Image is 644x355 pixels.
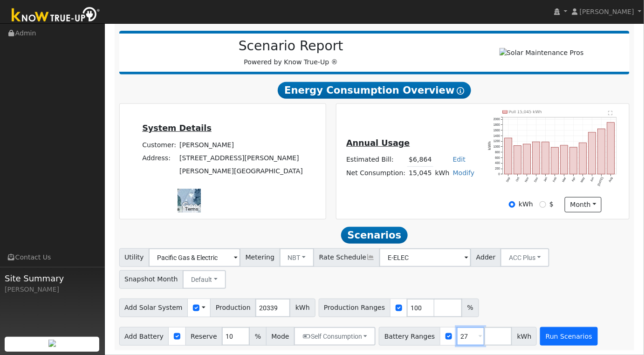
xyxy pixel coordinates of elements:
[515,177,520,182] text: Oct
[433,166,451,180] td: kWh
[319,299,391,317] span: Production Ranges
[519,199,533,209] label: kWh
[462,299,479,317] span: %
[500,248,549,267] button: ACC Plus
[495,150,500,154] text: 800
[407,166,433,180] td: 15,045
[495,167,500,171] text: 200
[493,145,500,148] text: 1000
[5,285,100,294] div: [PERSON_NAME]
[590,177,595,183] text: Jun
[493,117,500,121] text: 2000
[142,123,212,133] u: System Details
[570,147,577,174] rect: onclick=""
[571,177,577,183] text: Apr
[407,153,433,167] td: $6,864
[280,248,315,267] button: NBT
[551,148,559,175] rect: onclick=""
[294,327,376,346] button: Self Consumption
[542,142,549,174] rect: onclick=""
[565,197,602,213] button: month
[210,299,256,317] span: Production
[609,111,613,116] text: 
[506,177,511,183] text: Sep
[453,156,466,163] a: Edit
[509,109,542,114] text: Pull 15,045 kWh
[493,123,500,126] text: 1800
[141,151,178,164] td: Address:
[178,138,305,151] td: [PERSON_NAME]
[495,162,500,165] text: 400
[119,327,169,346] span: Add Battery
[278,82,471,99] span: Energy Consumption Overview
[552,177,557,183] text: Feb
[314,248,380,267] span: Rate Schedule
[119,248,150,267] span: Utility
[379,248,471,267] input: Select a Rate Schedule
[471,248,501,267] span: Adder
[534,177,539,183] text: Dec
[543,177,548,183] text: Jan
[580,8,634,15] span: [PERSON_NAME]
[524,177,530,183] text: Nov
[149,248,240,267] input: Select a Utility
[607,123,615,174] rect: onclick=""
[505,138,512,174] rect: onclick=""
[533,142,540,174] rect: onclick=""
[580,177,586,184] text: May
[495,156,500,159] text: 600
[178,164,305,177] td: [PERSON_NAME][GEOGRAPHIC_DATA]
[185,327,223,346] span: Reserve
[7,5,105,26] img: Know True-Up
[597,177,604,187] text: [DATE]
[178,151,305,164] td: [STREET_ADDRESS][PERSON_NAME]
[499,172,500,176] text: 0
[290,299,315,317] span: kWh
[457,87,465,95] i: Show Help
[493,134,500,137] text: 1400
[119,299,188,317] span: Add Solar System
[180,200,211,212] a: Open this area in Google Maps (opens a new window)
[5,272,100,285] span: Site Summary
[341,227,408,244] span: Scenarios
[500,48,584,58] img: Solar Maintenance Pros
[345,166,407,180] td: Net Consumption:
[345,153,407,167] td: Estimated Bill:
[180,200,211,212] img: Google
[124,38,458,67] div: Powered by Know True-Up ®
[487,142,492,150] text: kWh
[266,327,295,346] span: Mode
[249,327,266,346] span: %
[379,327,440,346] span: Battery Ranges
[514,146,521,175] rect: onclick=""
[185,206,198,212] a: Terms (opens in new tab)
[129,38,453,54] h2: Scenario Report
[453,169,475,177] a: Modify
[493,140,500,143] text: 1200
[608,177,614,183] text: Aug
[549,199,554,209] label: $
[183,270,226,289] button: Default
[240,248,280,267] span: Metering
[346,138,410,148] u: Annual Usage
[562,177,567,183] text: Mar
[540,201,546,208] input: $
[561,145,568,174] rect: onclick=""
[523,144,531,174] rect: onclick=""
[598,129,605,175] rect: onclick=""
[119,270,184,289] span: Snapshot Month
[48,340,56,347] img: retrieve
[589,132,596,174] rect: onclick=""
[512,327,537,346] span: kWh
[540,327,597,346] button: Run Scenarios
[509,201,515,208] input: kWh
[493,129,500,132] text: 1600
[579,143,587,174] rect: onclick=""
[141,138,178,151] td: Customer:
